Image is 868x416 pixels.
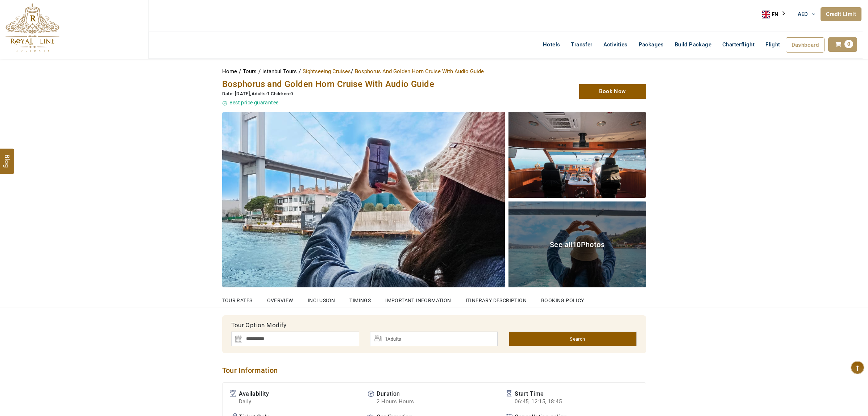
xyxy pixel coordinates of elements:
a: Build Package [669,37,717,52]
a: Activities [598,37,633,52]
span: Bosphorus and Golden Horn Cruise With Audio Guide [222,79,435,89]
aside: Language selected: English [762,9,790,20]
span: Availability [239,390,269,406]
a: Timings [349,288,371,308]
a: Important Information [385,288,451,308]
span: Date: [DATE] [222,91,250,96]
span: Flight [765,41,780,48]
a: Flight [760,37,785,52]
a: Tour Rates [222,288,253,308]
img: The Royal Line Holidays [5,3,59,52]
a: Booking Policy [541,288,584,308]
a: Packages [633,37,669,52]
a: Transfer [565,37,598,52]
span: Charterflight [722,41,755,48]
b: Daily [239,398,269,405]
a: Search [509,332,637,346]
a: EN [762,9,790,20]
span: 10 [573,240,581,249]
a: Itinerary Description [466,288,527,308]
b: 2 Hours Hours [377,398,414,405]
b: 06:45, 12:15, 18:45 [515,398,562,405]
a: Hotels [537,37,565,52]
div: Language [762,9,790,20]
span: Dashboard [792,42,819,48]
a: Tours [243,68,258,75]
span: Start Time [515,390,562,406]
li: Bosphorus And Golden Horn Cruise With Audio Guide [355,66,484,77]
span: Blog [3,154,12,160]
a: Home [222,68,239,75]
li: Sightseeing Cruises [303,66,353,77]
span: 1Adults [385,336,402,342]
div: Tour Option Modify [226,319,643,332]
span: 0 [844,40,853,48]
a: Book Now [579,84,646,99]
span: Adults:1 [252,91,270,96]
span: See all Photos [550,240,605,249]
a: istanbul Tours [262,68,299,75]
span: Best price guarantee [229,100,279,105]
a: See all10Photos [508,201,646,287]
a: OVERVIEW [267,288,293,308]
a: Charterflight [717,37,760,52]
img: Bosphorus and Golden Horn Cruise With Audio Guide [508,112,646,198]
span: Children:0 [271,91,293,96]
img: Bosphorus and Golden Horn Cruise With Audio Guide [222,112,505,287]
a: Inclusion [308,288,335,308]
div: , [222,91,501,97]
a: Credit Limit [821,7,861,21]
h2: Tour Information [222,366,646,375]
span: AED [798,11,808,17]
span: Duration [377,390,414,406]
a: 0 [828,37,857,52]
